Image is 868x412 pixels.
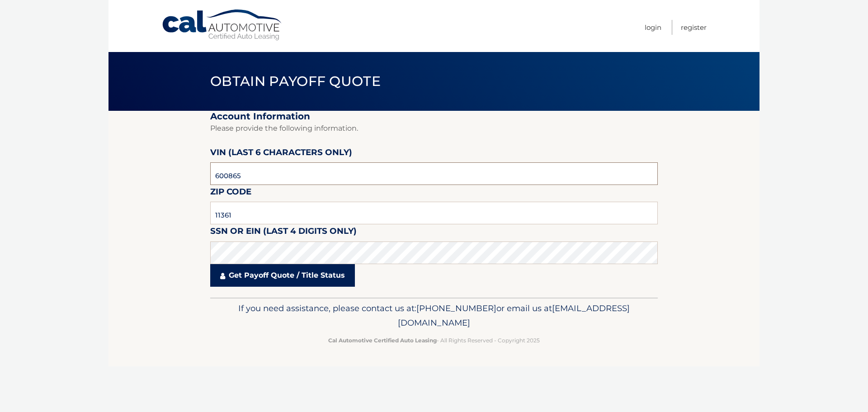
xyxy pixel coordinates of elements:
[645,20,661,35] a: Login
[210,122,658,135] p: Please provide the following information.
[416,303,496,313] span: [PHONE_NUMBER]
[681,20,707,35] a: Register
[210,111,658,122] h2: Account Information
[210,224,357,241] label: SSN or EIN (last 4 digits only)
[216,336,652,345] p: - All Rights Reserved - Copyright 2025
[161,9,283,41] a: Cal Automotive
[210,185,251,202] label: Zip Code
[210,73,381,90] span: Obtain Payoff Quote
[328,337,437,344] strong: Cal Automotive Certified Auto Leasing
[210,264,355,287] a: Get Payoff Quote / Title Status
[210,146,352,162] label: VIN (last 6 characters only)
[216,301,652,330] p: If you need assistance, please contact us at: or email us at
